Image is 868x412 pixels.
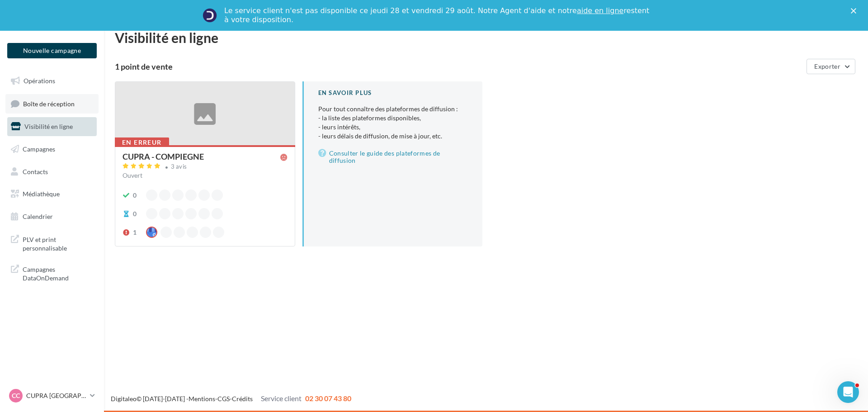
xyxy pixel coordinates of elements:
a: Campagnes DataOnDemand [5,260,99,286]
a: Consulter le guide des plateformes de diffusion [318,148,468,166]
span: Campagnes [23,145,55,153]
a: Opérations [5,71,99,90]
div: Fermer [851,8,860,14]
span: Calendrier [23,213,53,220]
a: aide en ligne [577,6,623,15]
button: Nouvelle campagne [7,43,97,58]
div: Visibilité en ligne [115,31,857,44]
span: Contacts [23,167,48,175]
iframe: Intercom live chat [837,381,859,403]
span: Opérations [24,77,55,85]
img: Profile image for Service-Client [203,8,217,23]
div: En savoir plus [318,89,468,97]
a: Campagnes [5,140,99,159]
button: Exporter [807,59,855,74]
div: 3 avis [171,164,187,170]
p: Pour tout connaître des plateformes de diffusion : [318,104,468,141]
span: Boîte de réception [23,99,75,107]
a: 3 avis [123,162,288,173]
div: Le service client n'est pas disponible ce jeudi 28 et vendredi 29 août. Notre Agent d'aide et not... [224,6,651,24]
span: Service client [261,394,302,403]
a: Médiathèque [5,185,99,204]
a: Visibilité en ligne [5,117,99,136]
span: Ouvert [123,171,142,179]
span: Médiathèque [23,190,60,198]
span: Campagnes DataOnDemand [23,263,93,283]
span: PLV et print personnalisable [23,233,93,253]
div: 1 point de vente [115,62,803,71]
li: - la liste des plateformes disponibles, [318,114,468,123]
span: Visibilité en ligne [24,123,73,130]
div: En erreur [115,137,169,147]
div: CUPRA - COMPIEGNE [123,152,204,161]
span: © [DATE]-[DATE] - - - [111,395,351,403]
a: CC CUPRA [GEOGRAPHIC_DATA] [7,387,97,404]
li: - leurs délais de diffusion, de mise à jour, etc. [318,132,468,141]
p: CUPRA [GEOGRAPHIC_DATA] [26,391,86,400]
a: Digitaleo [111,395,137,403]
a: CGS [217,395,230,403]
a: Contacts [5,162,99,181]
a: Calendrier [5,207,99,226]
a: Mentions [189,395,215,403]
span: Exporter [814,62,840,70]
li: - leurs intérêts, [318,123,468,132]
div: 0 [133,191,137,200]
a: PLV et print personnalisable [5,230,99,256]
a: Crédits [232,395,253,403]
span: CC [12,391,20,400]
span: 02 30 07 43 80 [305,394,351,403]
div: 0 [133,209,137,218]
div: 1 [133,228,137,237]
a: Boîte de réception [5,94,99,114]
